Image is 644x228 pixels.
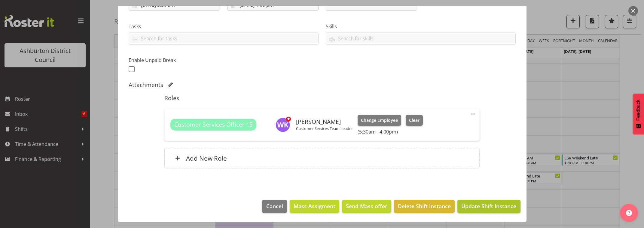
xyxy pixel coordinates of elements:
[358,129,423,135] h6: (5:30am - 4:00pm)
[296,119,353,125] h6: [PERSON_NAME]
[406,115,423,126] button: Clear
[626,210,632,216] img: help-xxl-2.png
[294,202,335,210] span: Mass Assigment
[461,202,516,210] span: Update Shift Instance
[164,94,480,102] h5: Roles
[346,202,387,210] span: Send Mass offer
[174,120,253,129] span: Customer Services Officer 15
[129,57,220,64] label: Enable Unpaid Break
[342,200,391,213] button: Send Mass offer
[129,81,163,88] h5: Attachments
[276,118,290,132] img: wendy-keepa436.jpg
[262,200,287,213] button: Cancel
[296,126,353,131] p: Customer Services Team Leader
[394,200,455,213] button: Delete Shift Instance
[398,202,451,210] span: Delete Shift Instance
[129,23,319,30] label: Tasks
[457,200,520,213] button: Update Shift Instance
[290,200,339,213] button: Mass Assigment
[326,23,516,30] label: Skills
[358,115,401,126] button: Change Employee
[129,34,318,43] input: Search for tasks
[266,202,283,210] span: Cancel
[633,94,644,134] button: Feedback - Show survey
[186,154,227,162] h6: Add New Role
[409,117,420,124] span: Clear
[326,34,515,43] input: Search for skills
[636,100,641,121] span: Feedback
[361,117,398,124] span: Change Employee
